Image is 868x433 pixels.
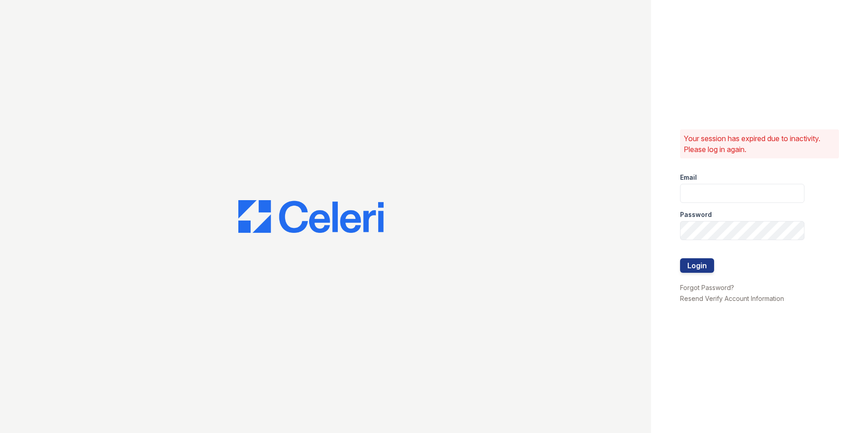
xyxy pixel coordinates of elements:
[680,210,712,219] label: Password
[680,173,697,182] label: Email
[238,200,384,233] img: CE_Logo_Blue-a8612792a0a2168367f1c8372b55b34899dd931a85d93a1a3d3e32e68fde9ad4.png
[680,258,714,273] button: Login
[680,284,734,291] a: Forgot Password?
[680,295,784,302] a: Resend Verify Account Information
[684,133,835,155] p: Your session has expired due to inactivity. Please log in again.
